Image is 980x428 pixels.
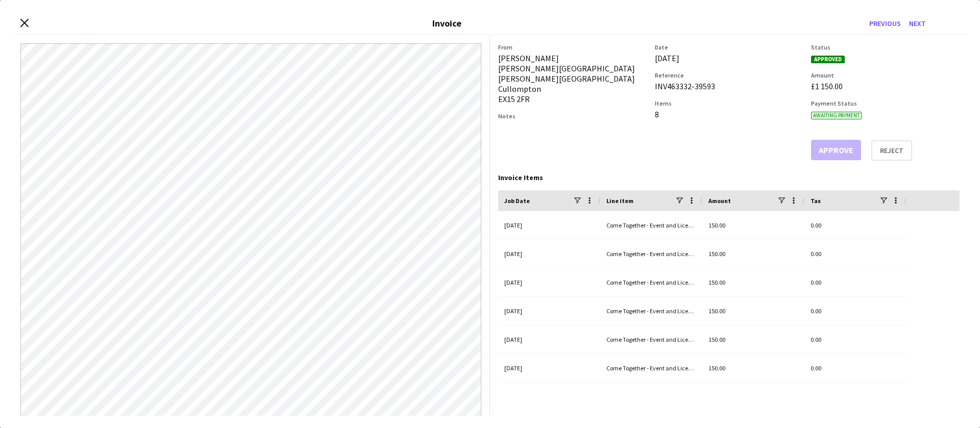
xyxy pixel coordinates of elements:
div: £1 150.00 [811,81,960,91]
div: [DATE] [498,211,600,239]
span: Tax [811,197,821,205]
h3: Status [811,43,960,51]
div: [DATE] [498,268,600,296]
div: 150.00 [702,268,804,296]
h3: Invoice [432,17,461,29]
div: 150.00 [702,354,804,382]
div: 0.00 [804,297,906,325]
button: Previous [865,15,905,32]
div: 150.00 [702,297,804,325]
h3: Payment Status [811,99,960,107]
div: [PERSON_NAME] [PERSON_NAME][GEOGRAPHIC_DATA] [PERSON_NAME][GEOGRAPHIC_DATA] Cullompton EX15 2FR [498,53,647,104]
div: INV463332-39593 [655,81,803,91]
div: [DATE] [655,53,803,63]
h3: Reference [655,71,803,79]
div: Come Together - Event and Licensing Assistant (salary) [600,211,702,239]
h3: Items [655,99,803,107]
div: 150.00 [702,383,804,411]
button: Reject [871,140,912,161]
span: Amount [708,197,731,205]
div: [DATE] [498,240,600,268]
div: [DATE] [498,354,600,382]
button: Next [905,15,930,32]
div: [DATE] [498,325,600,354]
span: Awaiting payment [811,112,862,119]
div: Come Together - Event and Licensing Assistant (salary) [600,383,702,411]
div: 0.00 [804,268,906,296]
div: 150.00 [702,211,804,239]
div: 0.00 [804,240,906,268]
div: Invoice Items [498,173,960,182]
div: Come Together - Event and Licensing Assistant (salary) [600,354,702,382]
div: 8 [655,109,803,119]
div: 0.00 [804,354,906,382]
div: 0.00 [804,325,906,354]
span: Job Date [504,197,530,205]
h3: Notes [498,112,647,120]
div: 150.00 [702,240,804,268]
div: 150.00 [702,325,804,354]
div: Come Together - Event and Licensing Assistant (salary) [600,297,702,325]
span: Line item [606,197,633,205]
div: Come Together - Event and Licensing Assistant (salary) [600,268,702,296]
div: [DATE] [498,383,600,411]
h3: Date [655,43,803,51]
div: Come Together - Event and Licensing Assistant (salary) [600,240,702,268]
span: Approved [811,56,845,63]
div: [DATE] [498,297,600,325]
div: 0.00 [804,211,906,239]
div: 0.00 [804,383,906,411]
h3: Amount [811,71,960,79]
div: Come Together - Event and Licensing Assistant (salary) [600,325,702,354]
h3: From [498,43,647,51]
